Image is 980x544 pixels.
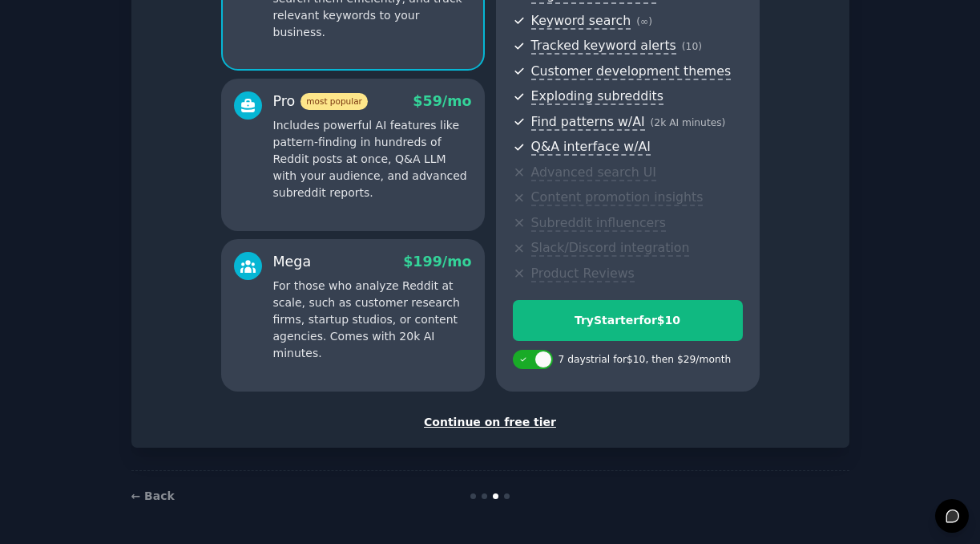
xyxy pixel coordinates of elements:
span: $ 59 /mo [413,93,471,109]
span: $ 199 /mo [403,254,471,270]
div: Continue on free tier [148,414,833,431]
span: Tracked keyword alerts [531,38,676,55]
span: ( ∞ ) [636,16,652,27]
span: Exploding subreddits [531,88,663,105]
span: ( 2k AI minutes ) [651,117,726,128]
span: Find patterns w/AI [531,114,645,131]
span: Q&A interface w/AI [531,139,651,156]
div: 7 days trial for $10 , then $ 29 /month [559,353,732,367]
span: Customer development themes [531,63,732,80]
span: Advanced search UI [531,164,656,181]
span: Keyword search [531,13,631,30]
div: Try Starter for $10 [514,312,742,329]
span: Subreddit influencers [531,215,666,232]
div: Mega [273,252,312,272]
span: most popular [300,93,368,110]
span: Content promotion insights [531,189,704,206]
span: Slack/Discord integration [531,240,690,257]
div: Pro [273,91,368,112]
span: ( 10 ) [682,41,702,52]
a: ← Back [131,489,175,502]
button: TryStarterfor$10 [513,300,743,341]
span: Product Reviews [531,266,635,282]
p: Includes powerful AI features like pattern-finding in hundreds of Reddit posts at once, Q&A LLM w... [273,117,472,201]
p: For those who analyze Reddit at scale, such as customer research firms, startup studios, or conte... [273,278,472,362]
